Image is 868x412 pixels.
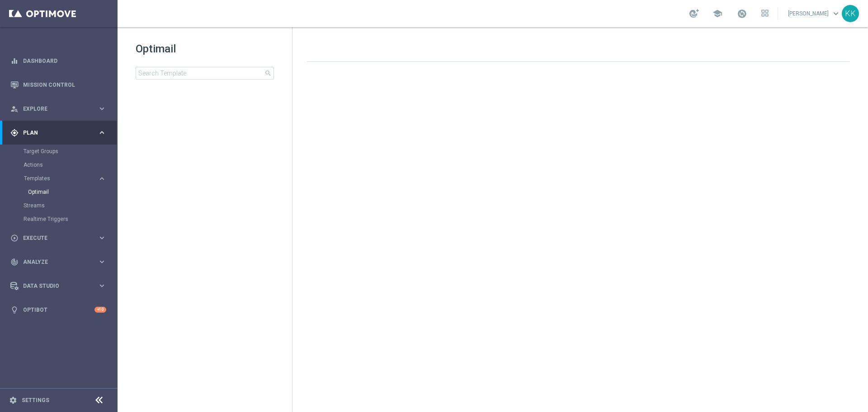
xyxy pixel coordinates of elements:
div: Templates [24,172,117,199]
button: Data Studio keyboard_arrow_right [10,282,107,290]
button: person_search Explore keyboard_arrow_right [10,105,107,112]
div: Realtime Triggers [24,212,117,226]
a: Mission Control [23,73,106,97]
a: Dashboard [23,49,106,73]
span: Templates [24,176,89,181]
a: Realtime Triggers [24,215,94,223]
div: KK [842,5,859,22]
button: lightbulb Optibot +10 [10,306,107,314]
a: Streams [24,202,94,209]
div: Optimail [28,185,117,199]
i: keyboard_arrow_right [98,128,106,137]
div: +10 [94,307,106,313]
div: Explore [10,105,98,113]
div: Data Studio [10,282,98,290]
i: gps_fixed [10,129,19,137]
button: Mission Control [10,81,107,89]
div: Optibot [10,298,106,322]
i: keyboard_arrow_right [98,174,106,183]
h1: Optimail [136,42,274,56]
span: keyboard_arrow_down [831,9,841,19]
button: gps_fixed Plan keyboard_arrow_right [10,129,107,136]
a: Target Groups [24,148,94,155]
a: [PERSON_NAME]keyboard_arrow_down [787,7,842,20]
div: Execute [10,234,98,242]
button: equalizer Dashboard [10,57,107,65]
div: Dashboard [10,49,106,73]
div: Target Groups [24,145,117,158]
div: Plan [10,129,98,137]
input: Search Template [136,67,274,80]
i: equalizer [10,57,19,65]
div: Actions [24,158,117,172]
a: Actions [24,161,94,169]
span: Explore [23,106,98,112]
span: Analyze [23,259,98,265]
a: Optimail [28,188,94,196]
i: keyboard_arrow_right [98,104,106,113]
div: Analyze [10,258,98,266]
button: play_circle_outline Execute keyboard_arrow_right [10,234,107,242]
button: track_changes Analyze keyboard_arrow_right [10,258,107,266]
div: Streams [24,199,117,212]
span: school [712,9,722,19]
i: settings [9,396,17,404]
a: Settings [22,398,49,403]
button: Templates keyboard_arrow_right [24,175,107,182]
span: search [264,70,272,77]
div: Templates [24,176,98,181]
i: keyboard_arrow_right [98,234,106,242]
span: Data Studio [23,283,98,289]
i: track_changes [10,258,19,266]
span: Plan [23,130,98,136]
div: Mission Control [10,73,106,97]
i: lightbulb [10,306,19,314]
i: keyboard_arrow_right [98,281,106,290]
span: Execute [23,235,98,241]
i: person_search [10,105,19,113]
i: play_circle_outline [10,234,19,242]
i: keyboard_arrow_right [98,257,106,266]
a: Optibot [23,298,94,322]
